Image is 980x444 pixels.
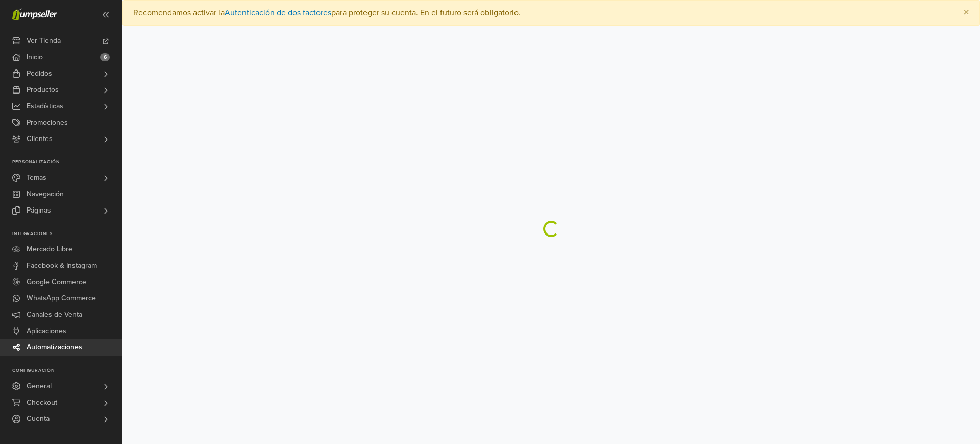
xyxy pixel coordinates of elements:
[12,368,122,374] p: Configuración
[27,170,46,186] span: Temas
[27,114,68,131] span: Promociones
[953,1,979,25] button: Close
[27,241,72,258] span: Mercado Libre
[27,49,43,65] span: Inicio
[100,53,110,61] span: 6
[963,5,969,20] span: ×
[27,131,53,147] span: Clientes
[27,274,86,290] span: Google Commerce
[27,82,59,98] span: Productos
[27,394,57,411] span: Checkout
[27,290,96,307] span: WhatsApp Commerce
[27,186,64,202] span: Navegación
[12,231,122,237] p: Integraciones
[27,307,82,323] span: Canales de Venta
[225,8,331,18] a: Autenticación de dos factores
[27,378,52,394] span: General
[12,159,122,166] p: Personalización
[27,98,63,114] span: Estadísticas
[27,339,82,356] span: Automatizaciones
[27,65,52,82] span: Pedidos
[27,33,61,49] span: Ver Tienda
[27,258,97,274] span: Facebook & Instagram
[27,202,51,219] span: Páginas
[27,323,66,339] span: Aplicaciones
[27,411,50,427] span: Cuenta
